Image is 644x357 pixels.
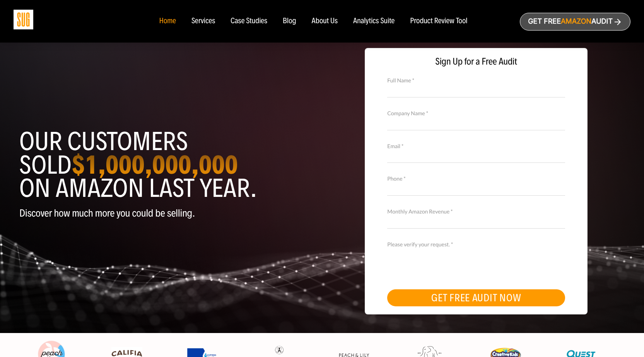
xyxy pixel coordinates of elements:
label: Full Name * [387,76,565,85]
a: Case Studies [231,17,267,26]
label: Monthly Amazon Revenue * [387,207,565,216]
input: Company Name * [387,116,565,130]
label: Email * [387,142,565,150]
input: Monthly Amazon Revenue * [387,215,565,229]
a: Analytics Suite [353,17,395,26]
p: Discover how much more you could be selling. [19,208,316,219]
label: Please verify your request. * [387,240,565,249]
a: Blog [283,17,296,26]
a: Product Review Tool [410,17,467,26]
a: Get freeAmazonAudit [520,13,630,31]
span: Sign Up for a Free Audit [373,56,579,67]
a: Home [159,17,176,26]
strong: $1,000,000,000 [72,149,238,181]
iframe: reCAPTCHA [387,248,505,278]
input: Contact Number * [387,182,565,196]
input: Full Name * [387,84,565,97]
h1: Our customers sold on Amazon last year. [19,130,316,200]
label: Company Name * [387,109,565,118]
button: GET FREE AUDIT NOW [387,289,565,306]
a: Services [191,17,215,26]
label: Phone * [387,174,565,183]
img: Sug [14,10,33,29]
a: About Us [312,17,338,26]
input: Email * [387,149,565,163]
span: Amazon [561,17,591,26]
